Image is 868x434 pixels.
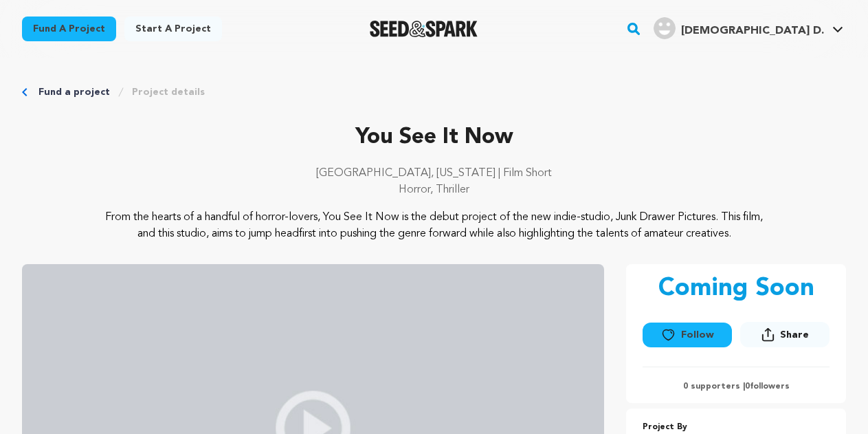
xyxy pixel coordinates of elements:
button: Share [740,322,830,347]
p: Coming Soon [658,275,814,303]
span: Share [740,322,830,353]
p: From the hearts of a handful of horror-lovers, You See It Now is the debut project of the new ind... [104,209,764,242]
span: [DEMOGRAPHIC_DATA] D. [681,25,824,36]
button: Follow [643,323,732,347]
a: Seed&Spark Homepage [370,21,478,37]
img: user.png [654,17,676,39]
a: Christ D.'s Profile [651,14,846,39]
img: Seed&Spark Logo Dark Mode [370,21,478,37]
p: You See It Now [22,121,846,154]
p: 0 supporters | followers [643,381,830,392]
span: Christ D.'s Profile [651,14,846,43]
a: Fund a project [38,85,110,99]
p: [GEOGRAPHIC_DATA], [US_STATE] | Film Short [22,165,846,182]
div: Christ D.'s Profile [654,17,824,39]
a: Project details [132,85,205,99]
div: Breadcrumb [22,85,846,99]
span: Share [780,328,809,342]
span: 0 [745,382,750,391]
p: Horror, Thriller [22,182,846,198]
a: Fund a project [22,17,116,41]
a: Start a project [124,17,222,41]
